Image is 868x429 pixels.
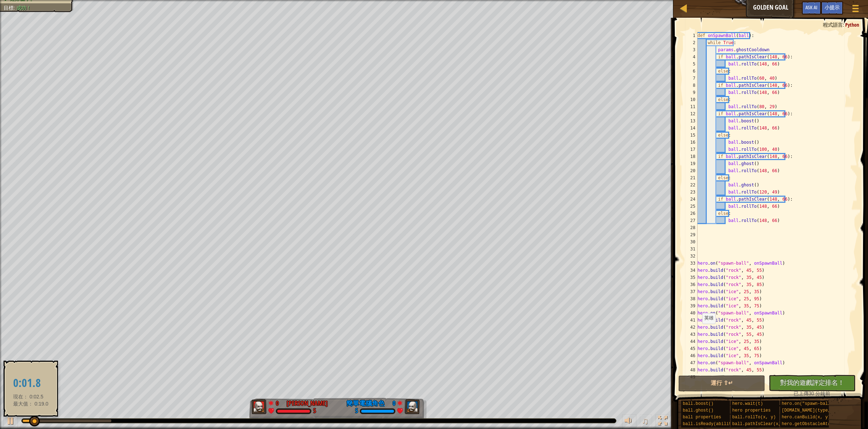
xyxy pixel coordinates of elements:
div: 26 [683,210,698,217]
div: 22 [683,181,698,189]
div: 33 [683,260,698,267]
div: 25 [683,203,698,210]
img: thang_avatar_frame.png [404,399,420,414]
div: 20 [683,167,698,174]
span: hero.wait(t) [732,401,763,406]
span: hero.canBuild(x, y) [782,415,831,420]
div: 13 [683,117,698,125]
div: 10 [683,96,698,103]
button: 運行 ⇧↵ [678,375,765,392]
div: 24 [683,196,698,203]
div: 1 [683,32,698,39]
div: 44 [683,338,698,345]
span: 小提示 [825,4,840,11]
button: 切換全螢幕 [656,414,670,429]
div: 28 [683,224,698,231]
div: 38 [683,295,698,302]
div: 30 [683,238,698,245]
img: thang_avatar_frame.png [252,399,267,414]
div: 17 [683,146,698,153]
button: Ctrl + P: Play [4,414,18,429]
div: 27 [683,217,698,224]
span: ball.boost() [683,401,714,406]
div: 43 [683,331,698,338]
span: : [14,5,16,11]
span: ball.ghost() [683,408,714,413]
div: 9 [683,89,698,96]
div: [PERSON_NAME] [286,399,328,408]
span: : [843,21,845,28]
div: 36 [683,281,698,288]
div: 18 [683,153,698,160]
div: 23 [683,189,698,196]
div: 5 [683,60,698,68]
div: 49 [683,374,698,381]
div: 現在： 0:02.5 最大值： 0:19.0 [8,367,53,411]
span: 成功！ [16,5,31,11]
span: ball.isReady(ability) [683,422,737,427]
div: 16 [683,139,698,146]
div: 32 [683,253,698,260]
div: 11 [683,103,698,110]
button: ♫ [640,414,652,429]
div: 7 [683,75,698,82]
span: 目標 [4,5,14,11]
div: 31 [683,245,698,253]
div: 46 [683,352,698,359]
div: 40 [683,309,698,317]
span: Python [845,21,859,28]
div: 3 [683,46,698,53]
div: 42 [683,324,698,331]
div: 45 [683,345,698,352]
div: 35 [683,274,698,281]
span: Ask AI [805,4,817,11]
div: 6 [683,68,698,75]
span: hero.getObstacleAt(x, y) [782,422,843,427]
div: 4 [683,53,698,60]
span: ♫ [641,415,648,426]
h2: 0:01.8 [13,377,48,390]
div: 21 [683,174,698,181]
div: 0 [276,399,283,405]
span: 已上傳 [794,391,809,396]
div: 48 [683,366,698,374]
div: 39 [683,302,698,309]
span: ball.rollTo(x, y) [732,415,776,420]
span: hero properties [732,408,771,413]
span: [DOMAIN_NAME](type, x, y) [782,408,846,413]
code: 英雄 [704,316,714,321]
button: 顯示遊戲選單 [847,1,864,18]
button: 對我的遊戲評定排名！ [769,375,856,391]
div: 15 [683,132,698,139]
div: 34 [683,267,698,274]
span: 程式語言 [823,21,843,28]
span: hero.on("spawn-ball", f) [782,401,843,406]
div: 30 分鐘前 [772,390,852,397]
span: 對我的遊戲評定排名！ [780,378,844,387]
div: 0 [388,399,395,405]
button: 調整音量 [622,414,636,429]
div: 19 [683,160,698,167]
div: 37 [683,288,698,295]
div: 8 [683,82,698,89]
button: Ask AI [802,1,821,15]
div: 簡單電腦角色 [346,399,385,408]
div: 5 [355,408,358,414]
div: 41 [683,317,698,324]
div: 5 [313,408,316,414]
span: ball properties [683,415,721,420]
div: 29 [683,231,698,238]
div: 47 [683,359,698,366]
div: 12 [683,110,698,117]
div: 14 [683,125,698,132]
span: ball.pathIsClear(x, y) [732,422,789,427]
div: 2 [683,39,698,46]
